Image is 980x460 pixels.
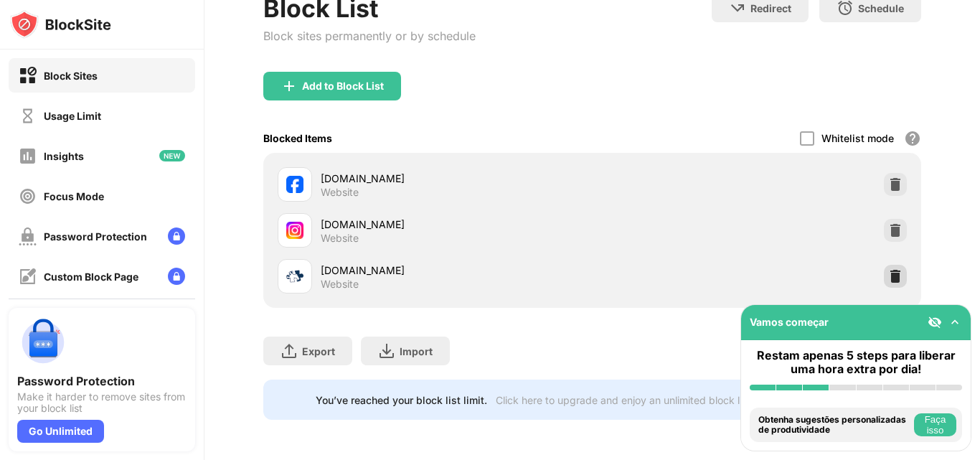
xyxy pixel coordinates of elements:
[263,29,476,43] div: Block sites permanently or by schedule
[19,187,37,205] img: focus-off.svg
[17,316,69,368] img: push-password-protection.svg
[750,2,791,14] div: Redirect
[168,227,185,245] img: lock-menu.svg
[321,232,359,245] div: Website
[321,263,593,278] div: [DOMAIN_NAME]
[17,391,187,414] div: Make it harder to remove sites from your block list
[19,147,37,165] img: insights-off.svg
[44,110,101,122] div: Usage Limit
[44,150,84,162] div: Insights
[821,132,894,144] div: Whitelist mode
[858,2,904,14] div: Schedule
[948,315,962,329] img: omni-setup-toggle.svg
[928,315,942,329] img: eye-not-visible.svg
[758,415,910,436] div: Obtenha sugestões personalizadas de produtividade
[19,107,37,125] img: time-usage-off.svg
[321,278,359,291] div: Website
[159,150,185,161] img: new-icon.svg
[19,67,37,85] img: block-on.svg
[286,222,303,239] img: favicons
[286,176,303,193] img: favicons
[750,349,962,376] div: Restam apenas 5 steps para liberar uma hora extra por dia!
[302,345,335,357] div: Export
[321,186,359,199] div: Website
[263,132,332,144] div: Blocked Items
[17,374,187,388] div: Password Protection
[750,316,829,328] div: Vamos começar
[19,268,37,286] img: customize-block-page-off.svg
[44,190,104,202] div: Focus Mode
[19,227,37,245] img: password-protection-off.svg
[44,271,138,283] div: Custom Block Page
[168,268,185,285] img: lock-menu.svg
[302,80,384,92] div: Add to Block List
[286,268,303,285] img: favicons
[44,230,147,243] div: Password Protection
[496,394,753,406] div: Click here to upgrade and enjoy an unlimited block list.
[914,413,956,436] button: Faça isso
[316,394,487,406] div: You’ve reached your block list limit.
[321,171,593,186] div: [DOMAIN_NAME]
[17,420,104,443] div: Go Unlimited
[44,70,98,82] div: Block Sites
[321,217,593,232] div: [DOMAIN_NAME]
[10,10,111,39] img: logo-blocksite.svg
[400,345,433,357] div: Import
